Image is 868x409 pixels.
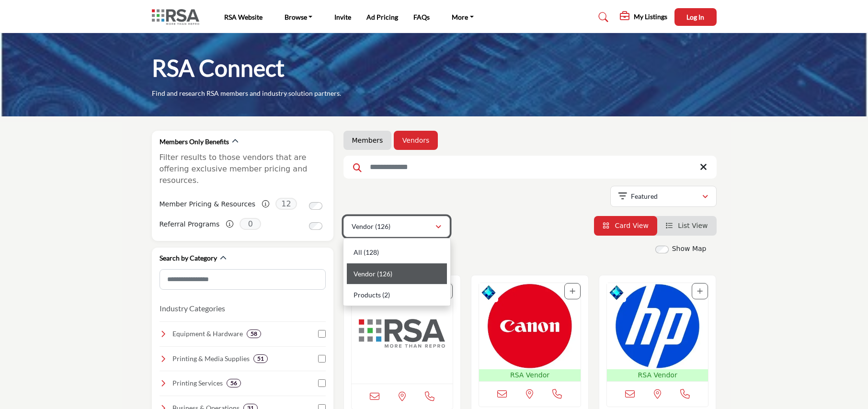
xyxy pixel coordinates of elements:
a: Members [352,136,383,145]
h2: Search by Category [160,253,217,263]
img: Canon USA [479,283,581,369]
input: Select Equipment & Hardware checkbox [318,330,326,338]
a: View List [666,222,708,229]
a: Open Listing in new tab [479,283,581,381]
button: Industry Categories [160,303,225,314]
a: Add To List [697,287,703,295]
label: Referral Programs [160,216,220,233]
span: Log In [686,13,704,21]
b: (2) [382,291,390,299]
a: FAQs [413,13,430,21]
img: HP Inc. [607,283,708,369]
h4: Printing & Media Supplies: A wide range of high-quality paper, films, inks, and specialty materia... [172,354,250,364]
span: All [354,248,362,256]
b: 51 [257,355,264,362]
a: Add To List [570,287,575,295]
a: More [445,11,480,24]
input: Select Printing Services checkbox [318,379,326,387]
label: Member Pricing & Resources [160,196,256,213]
h5: My Listings [634,12,667,21]
a: Open Listing in new tab [607,283,708,381]
span: 0 [240,218,261,230]
p: Vendor (126) [352,222,390,231]
b: 56 [230,380,237,386]
span: 12 [275,198,297,210]
b: 58 [251,330,257,337]
div: 51 Results For Printing & Media Supplies [253,354,268,363]
div: Vendor (126) [343,238,451,306]
img: Sapphires Badge Icon [609,285,624,300]
img: Sapphires Badge Icon [481,285,496,300]
img: Site Logo [152,9,204,25]
button: Featured [610,186,717,207]
h4: Equipment & Hardware : Top-quality printers, copiers, and finishing equipment to enhance efficien... [172,329,243,339]
input: Search Keyword [343,156,717,179]
a: Search [589,10,615,25]
div: My Listings [620,11,667,23]
a: View Card [603,222,649,229]
input: Select Printing & Media Supplies checkbox [318,355,326,363]
div: 56 Results For Printing Services [227,379,241,387]
p: RSA Vendor [481,370,579,380]
span: Card View [615,222,648,229]
b: (128) [364,248,379,256]
p: Filter results to those vendors that are offering exclusive member pricing and resources. [160,152,326,186]
p: Featured [631,192,658,201]
span: List View [678,222,708,229]
span: Vendor [354,270,376,278]
input: Search Category [160,269,326,290]
button: Log In [674,8,717,26]
p: RSA Vendor [609,370,707,380]
a: Ad Pricing [366,13,398,21]
p: Find and research RSA members and industry solution partners. [152,89,341,98]
input: Switch to Referral Programs [309,222,322,230]
h2: Members Only Benefits [160,137,229,147]
span: Products [354,291,381,299]
a: RSA Website [224,13,263,21]
a: Invite [334,13,351,21]
a: Browse [278,11,320,24]
li: List View [657,216,717,236]
button: Vendor (126) [343,216,450,237]
a: Vendors [402,136,429,145]
input: Switch to Member Pricing & Resources [309,202,322,210]
li: Card View [594,216,657,236]
div: 58 Results For Equipment & Hardware [247,329,261,338]
h1: RSA Connect [152,53,285,83]
b: (126) [377,270,392,278]
label: Show Map [672,244,707,254]
img: Reprographic Services Association (RSA) [352,283,453,384]
h4: Printing Services: Professional printing solutions, including large-format, digital, and offset p... [172,378,223,388]
a: Open Listing in new tab [352,283,453,384]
